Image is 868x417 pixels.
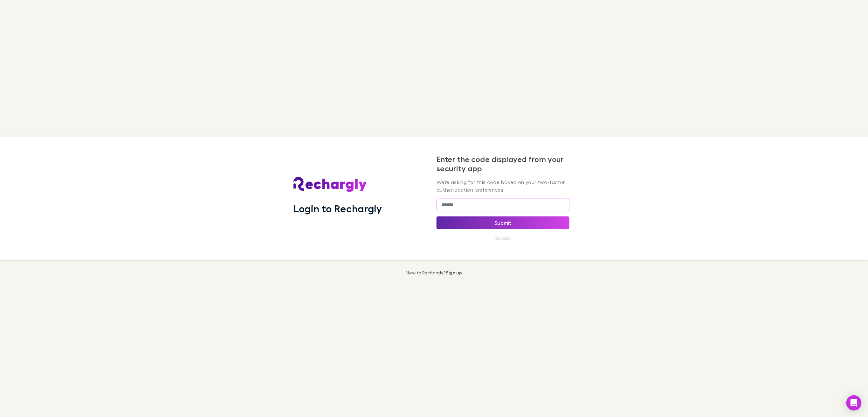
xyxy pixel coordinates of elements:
[491,234,515,242] button: Go back
[293,177,367,192] img: Rechargly's Logo
[446,270,462,275] a: Sign up
[437,155,569,173] h2: Enter the code displayed from your security app
[846,395,862,411] div: Open Intercom Messenger
[293,202,382,215] h1: Login to Rechargly
[437,178,569,194] p: We're asking for this code based on your two-factor authentication preferences
[437,216,569,229] button: Submit
[406,270,462,275] p: New to Rechargly?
